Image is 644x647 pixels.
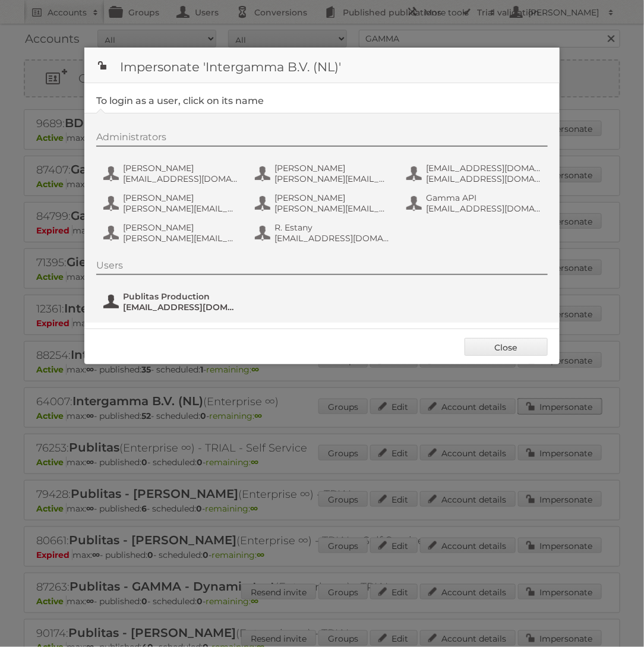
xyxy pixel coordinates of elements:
span: [PERSON_NAME] [274,163,390,173]
button: [EMAIL_ADDRESS][DOMAIN_NAME] [EMAIL_ADDRESS][DOMAIN_NAME] [405,162,545,185]
button: [PERSON_NAME] [PERSON_NAME][EMAIL_ADDRESS][DOMAIN_NAME] [254,191,393,215]
a: Close [465,338,548,356]
button: [PERSON_NAME] [PERSON_NAME][EMAIL_ADDRESS][DOMAIN_NAME] [102,191,242,215]
button: [PERSON_NAME] [PERSON_NAME][EMAIL_ADDRESS][DOMAIN_NAME] [254,162,393,185]
span: [PERSON_NAME][EMAIL_ADDRESS][DOMAIN_NAME] [274,203,390,214]
button: R. Estany [EMAIL_ADDRESS][DOMAIN_NAME] [254,221,393,245]
span: [PERSON_NAME][EMAIL_ADDRESS][DOMAIN_NAME] [123,203,238,214]
div: Users [96,260,548,275]
div: Administrators [96,131,548,147]
button: [PERSON_NAME] [EMAIL_ADDRESS][DOMAIN_NAME] [102,162,242,185]
span: R. Estany [274,222,390,233]
span: [EMAIL_ADDRESS][DOMAIN_NAME] [426,173,541,184]
span: [PERSON_NAME] [123,192,238,203]
span: [PERSON_NAME][EMAIL_ADDRESS][DOMAIN_NAME] [123,233,238,244]
span: [EMAIL_ADDRESS][DOMAIN_NAME] [123,302,238,313]
span: [PERSON_NAME] [123,222,238,233]
span: [EMAIL_ADDRESS][DOMAIN_NAME] [426,163,541,173]
legend: To login as a user, click on its name [96,95,264,106]
span: [PERSON_NAME] [123,163,238,173]
span: [PERSON_NAME][EMAIL_ADDRESS][DOMAIN_NAME] [274,173,390,184]
span: Publitas Production [123,291,238,302]
span: [EMAIL_ADDRESS][DOMAIN_NAME] [426,203,541,214]
span: Gamma API [426,192,541,203]
span: [EMAIL_ADDRESS][DOMAIN_NAME] [274,233,390,244]
h1: Impersonate 'Intergamma B.V. (NL)' [84,48,560,83]
button: Publitas Production [EMAIL_ADDRESS][DOMAIN_NAME] [102,290,242,314]
span: [PERSON_NAME] [274,192,390,203]
span: [EMAIL_ADDRESS][DOMAIN_NAME] [123,173,238,184]
button: Gamma API [EMAIL_ADDRESS][DOMAIN_NAME] [405,191,545,215]
button: [PERSON_NAME] [PERSON_NAME][EMAIL_ADDRESS][DOMAIN_NAME] [102,221,242,245]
